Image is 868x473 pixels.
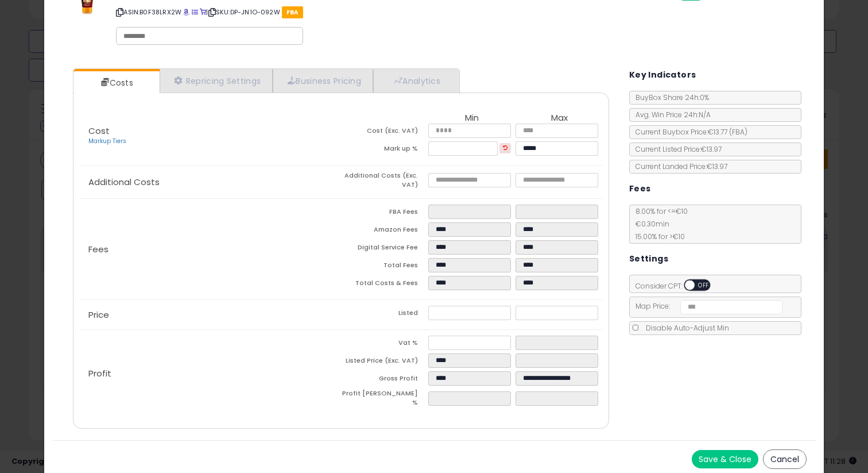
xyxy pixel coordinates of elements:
[428,113,516,124] th: Min
[341,240,428,258] td: Digital Service Fee
[630,161,727,171] span: Current Landed Price: €13.97
[341,389,428,410] td: Profit [PERSON_NAME] %
[282,6,303,18] span: FBA
[200,7,206,17] a: Your listing only
[341,306,428,324] td: Listed
[341,222,428,240] td: Amazon Fees
[629,182,651,196] h5: Fees
[630,301,783,311] span: Map Price:
[692,450,758,468] button: Save & Close
[695,280,713,290] span: OFF
[630,127,747,137] span: Current Buybox Price:
[73,71,158,94] a: Costs
[729,127,747,137] span: ( FBA )
[341,371,428,389] td: Gross Profit
[79,369,341,378] p: Profit
[630,110,711,120] span: Avg. Win Price 24h: N/A
[273,69,373,93] a: Business Pricing
[630,144,722,154] span: Current Listed Price: €13.97
[341,141,428,159] td: Mark up %
[79,310,341,320] p: Price
[192,7,198,17] a: All offer listings
[160,69,273,93] a: Repricing Settings
[630,206,688,241] span: 8.00 % for <= €10
[341,124,428,141] td: Cost (Exc. VAT)
[629,68,696,82] h5: Key Indicators
[341,353,428,371] td: Listed Price (Exc. VAT)
[373,69,458,93] a: Analytics
[79,178,341,187] p: Additional Costs
[341,258,428,276] td: Total Fees
[630,232,685,241] span: 15.00 % for > €10
[630,219,669,229] span: €0.30 min
[341,276,428,294] td: Total Costs & Fees
[341,336,428,353] td: Vat %
[79,245,341,254] p: Fees
[79,126,341,146] p: Cost
[630,281,726,291] span: Consider CPT:
[341,171,428,193] td: Additional Costs (Exc. VAT)
[763,449,807,469] button: Cancel
[708,127,747,137] span: €13.77
[116,3,607,21] p: ASIN: B0F38LRX2W | SKU: DP-JN1O-092W
[630,93,709,102] span: BuyBox Share 24h: 0%
[629,252,668,266] h5: Settings
[640,323,729,333] span: Disable Auto-Adjust Min
[88,137,126,145] a: Markup Tiers
[341,205,428,222] td: FBA Fees
[516,113,603,124] th: Max
[183,7,189,17] a: BuyBox page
